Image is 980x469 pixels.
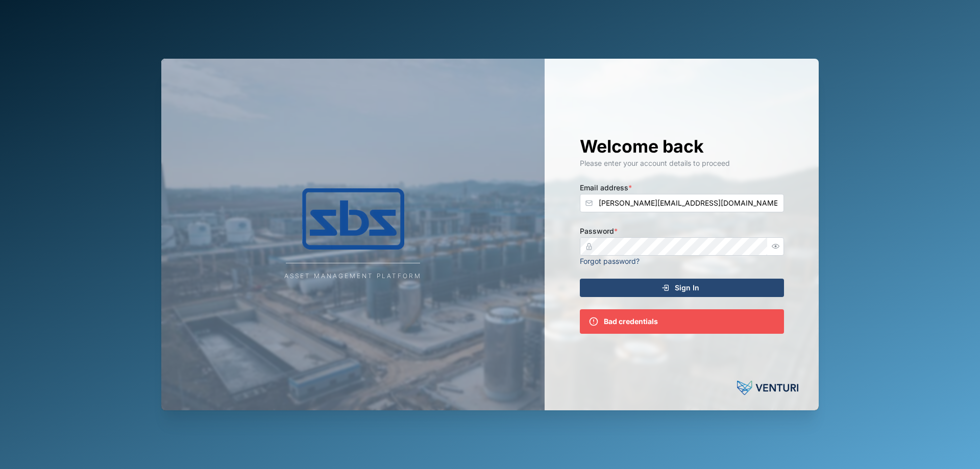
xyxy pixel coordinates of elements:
button: Sign In [580,279,784,297]
div: Asset Management Platform [284,271,422,281]
h1: Welcome back [580,135,784,158]
img: Powered by: Venturi [737,378,798,398]
img: Company Logo [251,188,455,250]
div: Bad credentials [604,316,658,327]
label: Password [580,226,618,237]
a: Forgot password? [580,257,640,265]
div: Please enter your account details to proceed [580,158,784,169]
input: Enter your email [580,194,784,212]
span: Sign In [675,279,699,297]
label: Email address [580,182,632,193]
